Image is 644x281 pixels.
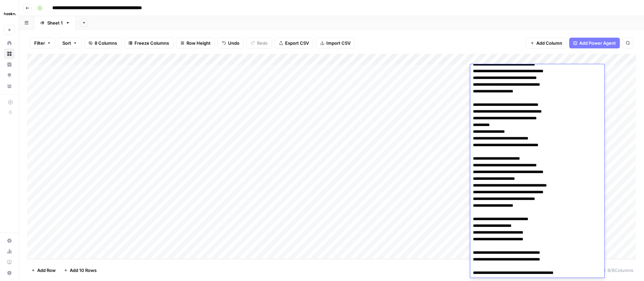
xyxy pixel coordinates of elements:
button: Export CSV [275,38,313,48]
button: Add 10 Rows [60,265,101,276]
span: Add Row [37,267,56,274]
span: Filter [34,40,45,46]
a: Usage [4,246,15,257]
span: Add Power Agent [579,40,616,46]
span: Freeze Columns [135,40,169,46]
button: Row Height [176,38,215,48]
button: Undo [218,38,244,48]
button: Add Row [27,265,60,276]
button: Sort [58,38,82,48]
span: Import CSV [326,40,351,46]
a: Opportunities [4,70,15,81]
span: Row Height [186,40,211,46]
span: Undo [228,40,239,46]
a: Home [4,38,15,48]
button: Help + Support [4,268,15,278]
a: Browse [4,48,15,59]
a: Learning Hub [4,257,15,268]
span: Add Column [536,40,562,46]
button: 8 Columns [84,38,121,48]
div: Sheet 1 [47,19,63,26]
button: Add Power Agent [569,38,620,48]
a: Sheet 1 [34,16,76,30]
button: Freeze Columns [124,38,173,48]
img: Haskn Logo [4,8,16,20]
a: Your Data [4,81,15,91]
span: Export CSV [285,40,309,46]
button: Workspace: Haskn [4,5,15,22]
button: Redo [247,38,272,48]
span: Redo [257,40,268,46]
span: 8 Columns [95,40,117,46]
span: Sort [62,40,71,46]
button: Import CSV [316,38,355,48]
div: 8/8 Columns [599,265,636,276]
a: Settings [4,235,15,246]
button: Add Column [526,38,567,48]
span: Add 10 Rows [70,267,97,274]
button: Filter [30,38,55,48]
a: Insights [4,59,15,70]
